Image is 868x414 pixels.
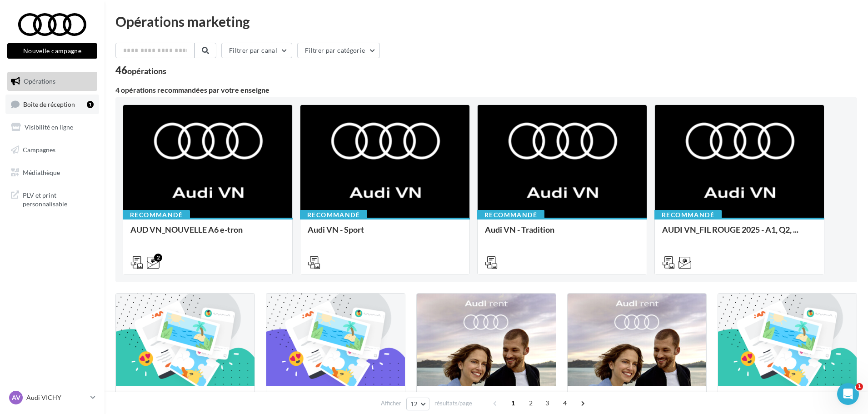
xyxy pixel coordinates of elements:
[558,396,572,410] span: 4
[434,399,472,408] span: résultats/page
[485,224,554,234] span: Audi VN - Tradition
[24,77,55,85] span: Opérations
[115,65,166,75] div: 46
[5,95,99,114] a: Boîte de réception1
[23,168,60,176] span: Médiathèque
[856,383,863,390] span: 1
[477,210,544,220] div: Recommandé
[123,210,190,220] div: Recommandé
[5,185,99,212] a: PLV et print personnalisable
[540,396,554,410] span: 3
[297,43,380,58] button: Filtrer par catégorie
[115,15,857,28] div: Opérations marketing
[5,72,99,91] a: Opérations
[524,396,538,410] span: 2
[154,254,162,262] div: 2
[127,67,166,75] div: opérations
[381,399,401,408] span: Afficher
[23,189,94,209] span: PLV et print personnalisable
[308,224,364,234] span: Audi VN - Sport
[7,389,97,406] a: AV Audi VICHY
[12,393,20,402] span: AV
[130,224,243,234] span: AUD VN_NOUVELLE A6 e-tron
[837,383,859,405] iframe: Intercom live chat
[7,43,97,59] button: Nouvelle campagne
[506,396,520,410] span: 1
[662,224,798,234] span: AUDI VN_FIL ROUGE 2025 - A1, Q2, ...
[87,101,94,108] div: 1
[25,123,73,131] span: Visibilité en ligne
[5,140,99,160] a: Campagnes
[23,100,75,108] span: Boîte de réception
[300,210,367,220] div: Recommandé
[23,146,55,154] span: Campagnes
[5,118,99,137] a: Visibilité en ligne
[410,400,418,408] span: 12
[654,210,722,220] div: Recommandé
[406,398,429,410] button: 12
[221,43,292,58] button: Filtrer par canal
[26,393,87,402] p: Audi VICHY
[115,86,857,94] div: 4 opérations recommandées par votre enseigne
[5,163,99,182] a: Médiathèque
